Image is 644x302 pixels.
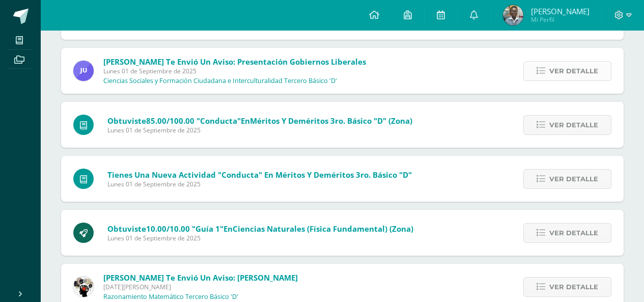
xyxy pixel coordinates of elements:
[549,116,598,134] span: Ver detalle
[549,224,598,242] span: Ver detalle
[531,6,590,16] span: [PERSON_NAME]
[192,224,223,234] span: "Guía 1"
[549,170,598,188] span: Ver detalle
[146,116,194,126] span: 85.00/100.00
[107,170,412,180] span: Tienes una nueva actividad "Conducta" En Méritos y Deméritos 3ro. Básico "D"
[107,126,412,134] span: Lunes 01 de Septiembre de 2025
[107,224,413,234] span: Obtuviste en
[107,234,413,242] span: Lunes 01 de Septiembre de 2025
[73,61,94,81] img: 0261123e46d54018888246571527a9cf.png
[103,67,366,75] span: Lunes 01 de Septiembre de 2025
[103,293,238,301] p: Razonamiento Matemático Tercero Básico 'D'
[531,15,590,24] span: Mi Perfil
[146,224,190,234] span: 10.00/10.00
[103,77,337,85] p: Ciencias Sociales y Formación Ciudadana e Interculturalidad Tercero Básico 'D'
[197,116,241,126] span: "Conducta"
[107,180,412,188] span: Lunes 01 de Septiembre de 2025
[233,224,413,234] span: Ciencias Naturales (Física Fundamental) (Zona)
[250,116,412,126] span: Méritos y Deméritos 3ro. Básico "D" (Zona)
[107,116,412,126] span: Obtuviste en
[549,278,598,296] span: Ver detalle
[103,272,298,283] span: [PERSON_NAME] te envió un aviso: [PERSON_NAME]
[549,62,598,80] span: Ver detalle
[103,57,366,67] span: [PERSON_NAME] te envió un aviso: Presentación Gobiernos Liberales
[503,5,523,25] img: 68d853dc98f1f1af4b37f6310fc34bca.png
[103,283,298,291] span: [DATE][PERSON_NAME]
[73,277,94,297] img: d172b984f1f79fc296de0e0b277dc562.png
